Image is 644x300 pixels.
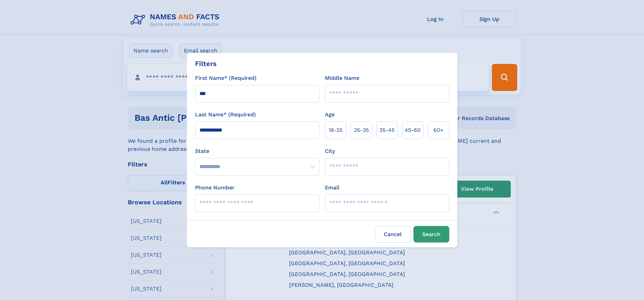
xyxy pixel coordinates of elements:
label: Age [325,111,335,119]
label: City [325,147,335,155]
label: Middle Name [325,74,359,82]
span: 35‑45 [379,126,395,134]
label: Email [325,184,339,192]
label: Phone Number [195,184,235,192]
label: State [195,147,319,155]
div: Filters [195,59,217,69]
span: 60+ [433,126,444,134]
button: Search [413,226,449,243]
label: Last Name* (Required) [195,111,256,119]
label: First Name* (Required) [195,74,257,82]
span: 45‑60 [405,126,421,134]
label: Cancel [375,226,411,243]
span: 18‑25 [329,126,342,134]
span: 25‑35 [354,126,369,134]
